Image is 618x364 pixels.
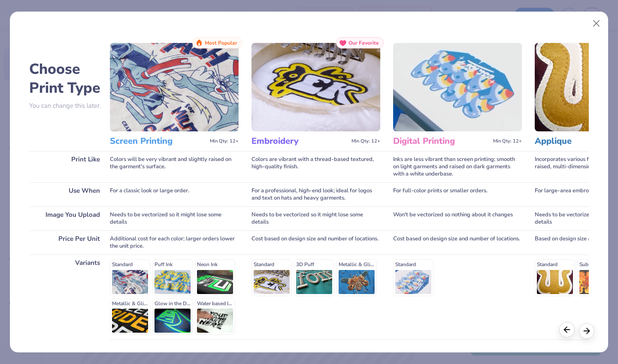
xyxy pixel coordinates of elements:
[29,255,109,340] div: Variants
[29,231,109,255] div: Price Per Unit
[110,43,239,131] img: Screen Printing
[29,206,109,231] div: Image You Upload
[29,102,109,109] p: You can change this later.
[351,138,380,144] span: Min Qty: 12+
[251,206,380,231] div: Needs to be vectorized so it might lose some details
[393,182,522,206] div: For full-color prints or smaller orders.
[493,138,522,144] span: Min Qty: 12+
[251,182,380,206] div: For a professional, high-end look; ideal for logos and text on hats and heavy garments.
[251,43,380,131] img: Embroidery
[251,136,348,147] h3: Embroidery
[29,182,109,206] div: Use When
[110,182,239,206] div: For a classic look or large order.
[393,206,522,231] div: Won't be vectorized so nothing about it changes
[205,40,237,46] span: Most Popular
[110,136,206,147] h3: Screen Printing
[393,136,490,147] h3: Digital Printing
[588,15,605,32] button: Close
[29,151,109,182] div: Print Like
[251,231,380,255] div: Cost based on design size and number of locations.
[29,60,109,97] h2: Choose Print Type
[393,231,522,255] div: Cost based on design size and number of locations.
[393,43,522,131] img: Digital Printing
[110,206,239,231] div: Needs to be vectorized so it might lose some details
[393,151,522,182] div: Inks are less vibrant than screen printing; smooth on light garments and raised on dark garments ...
[110,151,239,182] div: Colors will be very vibrant and slightly raised on the garment's surface.
[348,40,379,46] span: Our Favorite
[251,151,380,182] div: Colors are vibrant with a thread-based textured, high-quality finish.
[210,138,239,144] span: Min Qty: 12+
[110,231,239,255] div: Additional cost for each color; larger orders lower the unit price.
